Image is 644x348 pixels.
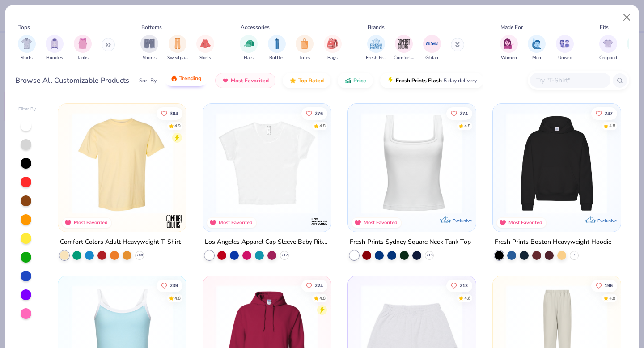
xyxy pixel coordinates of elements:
[394,55,414,61] span: Comfort Colors
[394,35,414,61] button: filter button
[556,35,574,61] button: filter button
[500,23,523,31] div: Made For
[157,279,183,292] button: Like
[215,73,275,88] button: Most Favorited
[396,77,442,84] span: Fresh Prints Flash
[205,237,329,248] div: Los Angeles Apparel Cap Sleeve Baby Rib Crop Top
[466,113,576,214] img: 63ed7c8a-03b3-4701-9f69-be4b1adc9c5f
[368,23,385,31] div: Brands
[21,55,33,61] span: Shirts
[572,253,576,258] span: + 9
[281,253,288,258] span: + 17
[397,37,411,51] img: Comfort Colors Image
[164,71,208,86] button: Trending
[46,55,63,61] span: Hoodies
[299,55,310,61] span: Totes
[244,55,254,61] span: Hats
[173,38,182,49] img: Sweatpants Image
[222,77,229,84] img: most_fav.gif
[289,77,297,84] img: TopRated.gif
[425,37,439,51] img: Gildan Image
[21,38,32,49] img: Shirts Image
[558,55,572,61] span: Unisex
[609,295,615,301] div: 4.8
[167,55,188,61] span: Sweatpants
[60,237,181,248] div: Comfort Colors Adult Heavyweight T-Shirt
[268,35,286,61] button: filter button
[591,279,617,292] button: Like
[319,295,326,301] div: 4.8
[501,55,517,61] span: Women
[319,123,326,129] div: 4.8
[605,283,613,288] span: 196
[599,35,617,61] button: filter button
[350,237,471,248] div: Fresh Prints Sydney Square Neck Tank Top
[77,55,89,61] span: Tanks
[18,23,30,31] div: Tops
[327,55,338,61] span: Bags
[357,113,467,214] img: 94a2aa95-cd2b-4983-969b-ecd512716e9a
[175,295,181,301] div: 4.8
[426,253,432,258] span: + 13
[446,107,472,119] button: Like
[78,38,88,49] img: Tanks Image
[143,55,157,61] span: Shorts
[504,38,514,49] img: Women Image
[387,77,394,84] img: flash.gif
[157,107,183,119] button: Like
[315,283,323,288] span: 224
[67,113,177,214] img: 029b8af0-80e6-406f-9fdc-fdf898547912
[500,35,518,61] button: filter button
[599,55,617,61] span: Cropped
[609,123,615,129] div: 4.8
[423,35,441,61] button: filter button
[141,23,162,31] div: Bottoms
[167,35,188,61] div: filter for Sweatpants
[495,237,611,248] div: Fresh Prints Boston Heavyweight Hoodie
[425,55,438,61] span: Gildan
[446,279,472,292] button: Like
[200,38,211,49] img: Skirts Image
[366,35,386,61] div: filter for Fresh Prints
[322,113,432,214] img: f2b333be-1c19-4d0f-b003-dae84be201f4
[74,35,92,61] div: filter for Tanks
[300,38,309,49] img: Totes Image
[298,77,324,84] span: Top Rated
[597,218,616,224] span: Exclusive
[619,9,636,26] button: Close
[231,77,269,84] span: Most Favorited
[423,35,441,61] div: filter for Gildan
[170,283,178,288] span: 239
[500,35,518,61] div: filter for Women
[175,123,181,129] div: 4.9
[50,38,59,49] img: Hoodies Image
[244,38,254,49] img: Hats Image
[464,295,470,301] div: 4.6
[18,35,36,61] button: filter button
[46,35,64,61] button: filter button
[324,35,342,61] button: filter button
[74,35,92,61] button: filter button
[535,75,604,85] input: Try "T-Shirt"
[301,279,327,292] button: Like
[394,35,414,61] div: filter for Comfort Colors
[605,111,613,115] span: 247
[366,55,386,61] span: Fresh Prints
[528,35,546,61] div: filter for Men
[296,35,314,61] div: filter for Totes
[556,35,574,61] div: filter for Unisex
[144,38,155,49] img: Shorts Image
[269,55,284,61] span: Bottles
[315,111,323,115] span: 276
[268,35,286,61] div: filter for Bottles
[327,38,337,49] img: Bags Image
[600,23,609,31] div: Fits
[18,35,36,61] div: filter for Shirts
[167,35,188,61] button: filter button
[18,106,36,113] div: Filter By
[296,35,314,61] button: filter button
[444,76,477,86] span: 5 day delivery
[196,35,214,61] div: filter for Skirts
[15,75,129,86] div: Browse All Customizable Products
[528,35,546,61] button: filter button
